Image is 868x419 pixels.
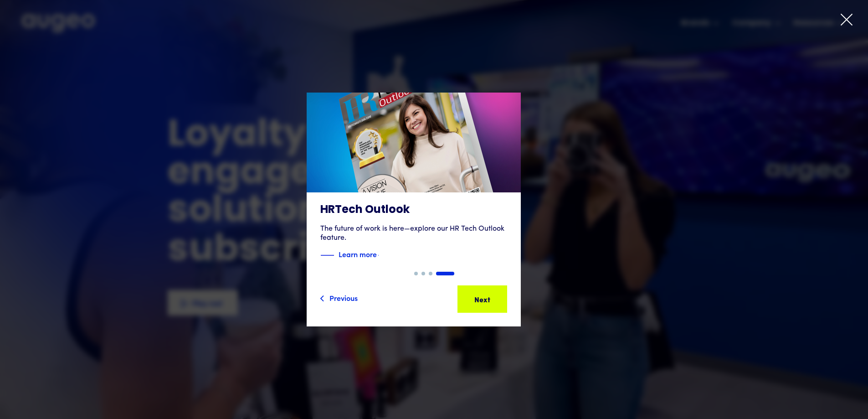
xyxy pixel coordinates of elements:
[320,203,507,217] h3: HRTech Outlook
[414,272,418,275] div: Show slide 1 of 4
[421,272,425,275] div: Show slide 2 of 4
[307,93,521,272] a: HRTech OutlookThe future of work is here—explore our HR Tech Outlook feature.Blue decorative line...
[339,249,377,259] strong: Learn more
[329,292,358,303] div: Previous
[320,224,507,243] div: The future of work is here—explore our HR Tech Outlook feature.
[378,250,391,261] img: Blue text arrow
[429,272,432,275] div: Show slide 3 of 4
[320,250,334,261] img: Blue decorative line
[457,285,507,313] a: Next
[436,272,454,275] div: Show slide 4 of 4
